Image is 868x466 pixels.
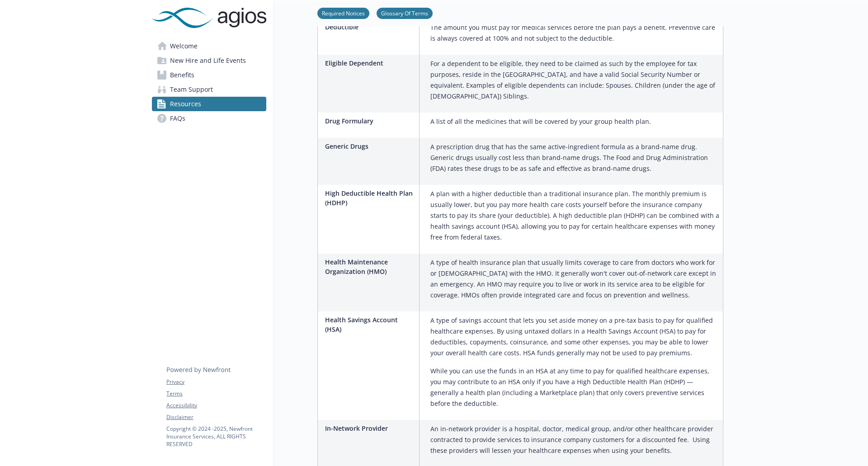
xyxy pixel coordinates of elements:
a: Welcome [152,39,266,53]
p: Deductible [325,22,415,32]
a: Disclaimer [166,413,266,421]
span: Resources [170,97,201,111]
p: Drug Formulary [325,116,415,126]
p: Health Maintenance Organization (HMO) [325,257,415,276]
a: Team Support [152,82,266,97]
p: While you can use the funds in an HSA at any time to pay for qualified healthcare expenses, you m... [430,366,719,409]
p: For a dependent to be eligible, they need to be claimed as such by the employee for tax purposes,... [430,58,719,102]
span: Benefits [170,68,194,82]
span: Team Support [170,82,213,97]
a: FAQs [152,111,266,126]
a: Privacy [166,378,266,386]
span: Welcome [170,39,198,53]
p: Copyright © 2024 - 2025 , Newfront Insurance Services, ALL RIGHTS RESERVED [166,425,266,448]
a: Accessibility [166,401,266,410]
p: High Deductible Health Plan (HDHP) [325,188,415,207]
a: Glossary Of Terms [377,9,433,17]
span: New Hire and Life Events [170,53,246,68]
p: A type of health insurance plan that usually limits coverage to care from doctors who work for or... [430,257,719,301]
p: Generic Drugs [325,141,415,151]
p: An in-network provider is a hospital, doctor, medical group, and/or other healthcare provider con... [430,424,719,456]
a: Required Notices [317,9,369,17]
p: A prescription drug that has the same active-ingredient formula as a brand-name drug. Generic dru... [430,141,719,174]
a: Benefits [152,68,266,82]
p: A plan with a higher deductible than a traditional insurance plan. The monthly premium is usually... [430,188,719,243]
a: New Hire and Life Events [152,53,266,68]
p: In-Network Provider [325,424,415,433]
p: A list of all the medicines that will be covered by your group health plan. [430,116,651,127]
p: Eligible Dependent [325,58,415,68]
p: Health Savings Account (HSA) [325,315,415,334]
span: FAQs [170,111,185,126]
a: Resources [152,97,266,111]
a: Terms [166,390,266,398]
p: The amount you must pay for medical services before the plan pays a benefit. Preventive care is a... [430,22,719,44]
p: A type of savings account that lets you set aside money on a pre-tax basis to pay for qualified h... [430,315,719,358]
